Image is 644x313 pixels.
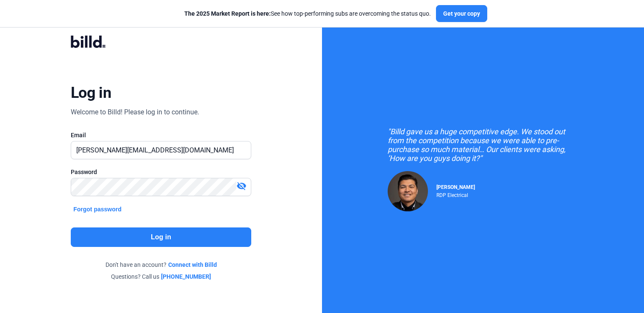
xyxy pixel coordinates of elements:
div: RDP Electrical [436,190,475,198]
div: Welcome to Billd! Please log in to continue. [71,107,199,117]
button: Log in [71,227,251,247]
div: Log in [71,83,111,102]
div: Don't have an account? [71,260,251,269]
button: Get your copy [436,5,487,22]
img: Raul Pacheco [388,171,428,211]
mat-icon: visibility_off [236,181,247,191]
div: Email [71,131,251,139]
span: [PERSON_NAME] [436,184,475,190]
div: See how top-performing subs are overcoming the status quo. [184,9,431,18]
div: "Billd gave us a huge competitive edge. We stood out from the competition because we were able to... [388,127,578,163]
a: [PHONE_NUMBER] [161,272,211,281]
button: Forgot password [71,205,124,214]
a: Connect with Billd [168,260,217,269]
div: Password [71,168,251,176]
div: Questions? Call us [71,272,251,281]
span: The 2025 Market Report is here: [184,10,271,17]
